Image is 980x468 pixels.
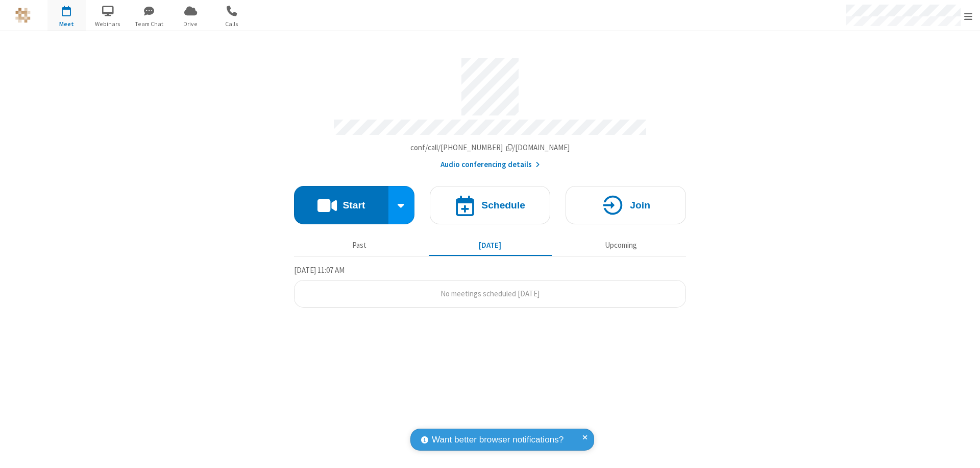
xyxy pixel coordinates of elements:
[388,186,415,224] div: Start conference options
[294,51,686,171] section: Account details
[130,19,168,29] span: Team Chat
[298,236,421,255] button: Past
[432,433,563,447] span: Want better browser notifications?
[294,265,345,275] span: [DATE] 11:07 AM
[410,143,570,152] span: Copy my meeting room link
[440,159,540,171] button: Audio conferencing details
[89,19,127,29] span: Webinars
[294,264,686,308] section: Today's Meetings
[15,8,31,23] img: QA Selenium DO NOT DELETE OR CHANGE
[954,441,972,461] iframe: Chat
[171,19,210,29] span: Drive
[342,200,365,210] h4: Start
[440,289,540,298] span: No meetings scheduled [DATE]
[481,200,525,210] h4: Schedule
[566,186,686,224] button: Join
[47,19,86,29] span: Meet
[410,142,570,154] button: Copy my meeting room linkCopy my meeting room link
[430,186,550,224] button: Schedule
[213,19,251,29] span: Calls
[429,236,552,255] button: [DATE]
[559,236,682,255] button: Upcoming
[294,186,388,224] button: Start
[630,200,650,210] h4: Join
